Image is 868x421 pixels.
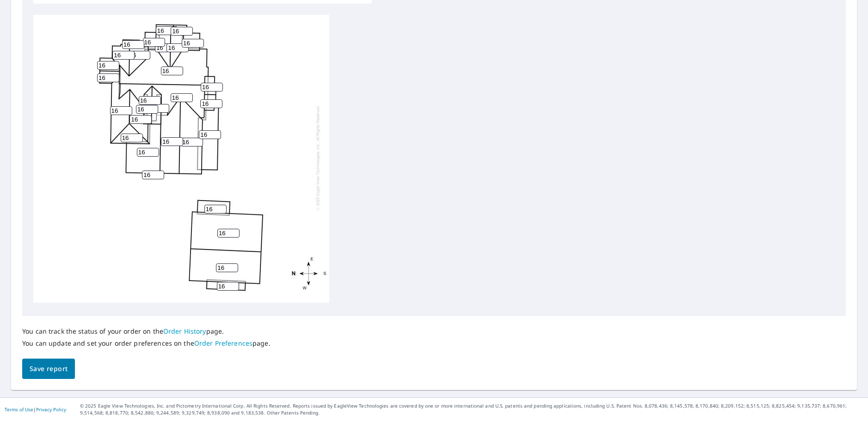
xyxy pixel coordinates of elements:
[194,339,252,348] a: Order Preferences
[80,403,863,416] p: © 2025 Eagle View Technologies, Inc. and Pictometry International Corp. All Rights Reserved. Repo...
[22,359,75,379] button: Save report
[22,327,271,336] p: You can track the status of your order on the page.
[5,407,66,412] p: |
[36,406,66,413] a: Privacy Policy
[163,327,206,336] a: Order History
[30,363,68,375] span: Save report
[22,339,271,348] p: You can update and set your order preferences on the page.
[5,406,33,413] a: Terms of Use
